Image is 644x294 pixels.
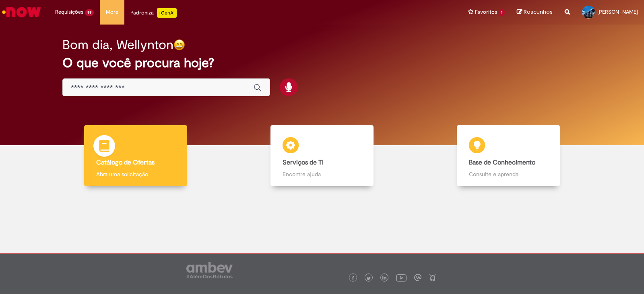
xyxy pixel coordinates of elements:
img: logo_footer_facebook.png [351,276,355,280]
span: Favoritos [475,8,497,16]
b: Base de Conhecimento [469,158,535,167]
a: Catálogo de Ofertas Abra uma solicitação [42,125,229,187]
img: logo_footer_workplace.png [414,274,421,281]
div: Padroniza [130,8,177,18]
img: logo_footer_ambev_rotulo_gray.png [186,262,233,278]
img: logo_footer_naosei.png [429,274,436,281]
a: Rascunhos [517,8,553,16]
span: Rascunhos [524,8,553,16]
img: logo_footer_linkedin.png [382,276,386,281]
h2: O que você procura hoje? [62,56,582,70]
span: Requisições [55,8,83,16]
b: Catálogo de Ofertas [96,158,155,167]
img: logo_footer_youtube.png [396,272,407,283]
span: More [106,8,118,16]
img: happy-face.png [173,39,185,51]
p: Abra uma solicitação [96,170,175,178]
p: Encontre ajuda [283,170,361,178]
a: Serviços de TI Encontre ajuda [229,125,415,187]
span: 1 [499,9,505,16]
h2: Bom dia, Wellynton [62,38,173,52]
span: 99 [85,9,94,16]
span: [PERSON_NAME] [597,8,638,15]
img: logo_footer_twitter.png [367,276,371,280]
a: Base de Conhecimento Consulte e aprenda [415,125,602,187]
p: Consulte e aprenda [469,170,548,178]
b: Serviços de TI [283,158,324,167]
p: +GenAi [157,8,177,18]
img: ServiceNow [1,4,42,20]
